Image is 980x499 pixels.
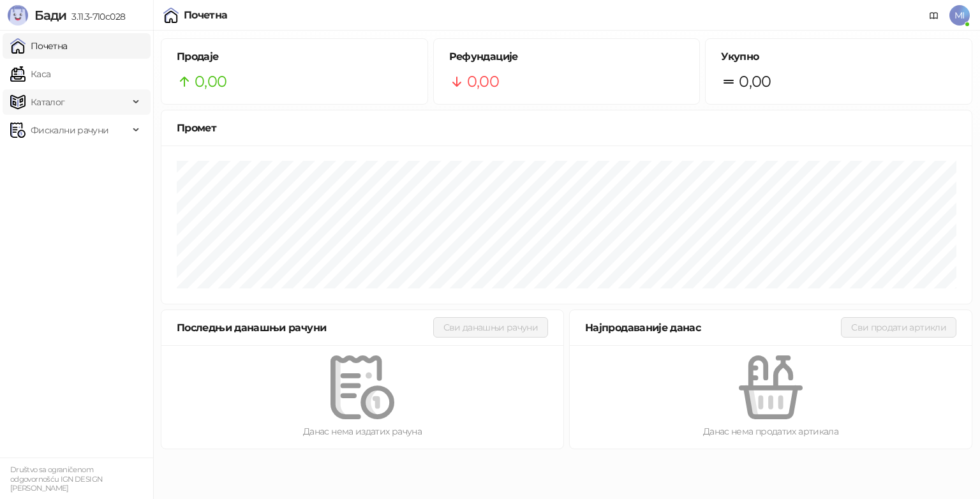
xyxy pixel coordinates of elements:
a: Почетна [10,33,68,59]
small: Društvo sa ograničenom odgovornošću IGN DESIGN [PERSON_NAME] [10,465,102,493]
h5: Укупно [721,49,956,64]
span: 0,00 [739,70,771,94]
img: Logo [8,5,28,26]
div: Најпродаваније данас [585,320,841,336]
div: Промет [177,120,956,136]
span: Фискални рачуни [31,117,108,143]
a: Каса [10,61,50,87]
a: Документација [924,5,944,26]
h5: Рефундације [449,49,685,64]
h5: Продаје [177,49,412,64]
button: Сви данашњи рачуни [433,317,548,338]
span: MI [949,5,970,26]
span: Каталог [31,89,65,115]
span: Бади [34,8,66,23]
div: Почетна [184,10,228,20]
div: Данас нема продатих артикала [590,424,951,438]
span: 3.11.3-710c028 [66,11,125,22]
div: Данас нема издатих рачуна [182,424,543,438]
span: 0,00 [195,70,226,94]
div: Последњи данашњи рачуни [177,320,433,336]
span: 0,00 [467,70,499,94]
button: Сви продати артикли [841,317,956,338]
